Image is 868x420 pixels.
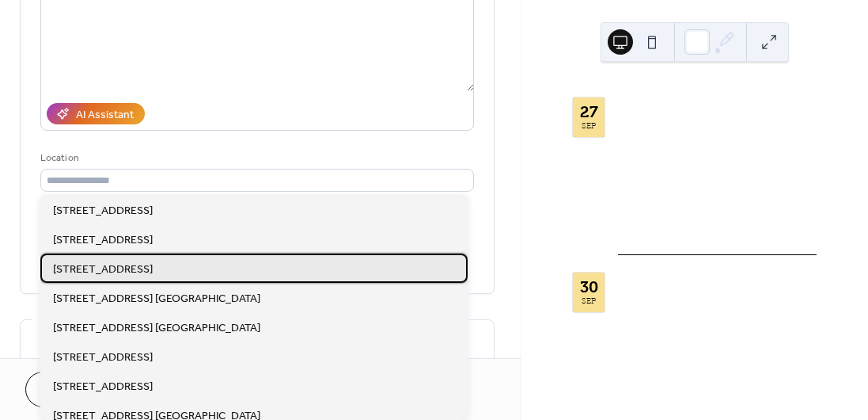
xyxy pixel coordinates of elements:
[637,159,817,178] a: [STREET_ADDRESS] [GEOGRAPHIC_DATA]
[53,203,153,220] span: [STREET_ADDRESS]
[53,320,260,337] span: [STREET_ADDRESS] [GEOGRAPHIC_DATA]
[637,140,678,159] span: 9:30pm
[684,140,729,159] span: 11:00pm
[53,291,260,307] span: [STREET_ADDRESS] [GEOGRAPHIC_DATA]
[637,296,674,315] span: [DATE]
[618,315,631,334] div: ​
[53,379,153,395] span: [STREET_ADDRESS]
[25,372,123,407] button: Cancel
[637,315,677,334] span: 7:30pm
[53,232,153,249] span: [STREET_ADDRESS]
[618,159,631,178] div: ​
[618,296,631,315] div: ​
[618,334,631,353] div: ​
[618,97,755,110] a: Flappers Comedy Club
[637,357,674,368] a: Tickets
[618,208,817,242] div: Doing a set in the MAIN ROOM on Superstar Saturdays. 9:30PM
[580,279,598,295] div: 30
[618,272,755,285] a: Flappers Comedy Club
[580,104,598,120] div: 27
[618,121,631,140] div: ​
[677,315,683,334] span: -
[47,103,145,124] button: AI Assistant
[40,150,471,166] div: Location
[76,107,134,124] div: AI Assistant
[53,262,153,278] span: [STREET_ADDRESS]
[618,140,631,159] div: ​
[637,181,684,192] a: TICKETS
[582,123,596,131] div: Sep
[618,178,631,197] div: ​
[637,121,674,140] span: [DATE]
[637,334,817,353] a: [STREET_ADDRESS] [GEOGRAPHIC_DATA]
[618,353,631,372] div: ​
[683,315,725,334] span: 9:00pm
[53,349,153,366] span: [STREET_ADDRESS]
[582,298,596,306] div: Sep
[678,140,684,159] span: -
